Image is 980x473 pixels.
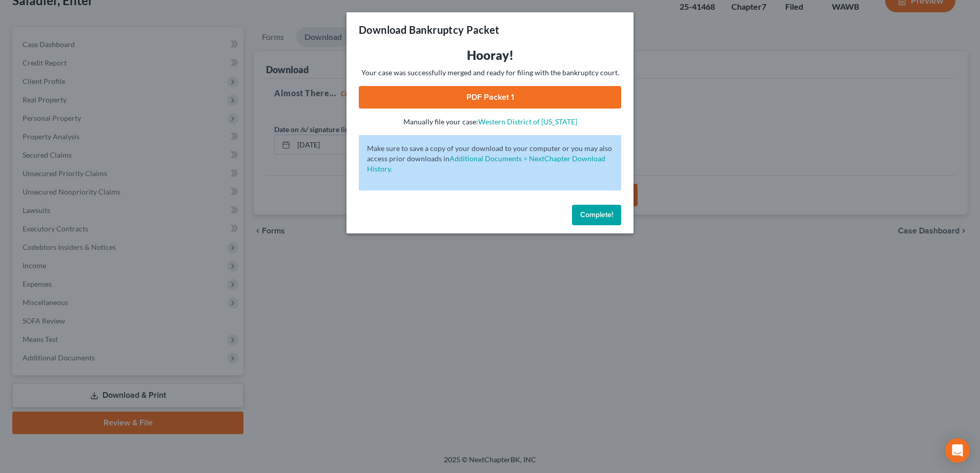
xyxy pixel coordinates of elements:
a: Western District of [US_STATE] [478,117,577,126]
div: Open Intercom Messenger [945,438,970,463]
p: Your case was successfully merged and ready for filing with the bankruptcy court. [359,68,621,78]
a: PDF Packet 1 [359,86,621,109]
h3: Download Bankruptcy Packet [359,23,499,37]
h3: Hooray! [359,47,621,63]
p: Manually file your case: [359,117,621,127]
a: Additional Documents > NextChapter Download History. [367,154,605,173]
span: Complete! [580,210,613,219]
button: Complete! [572,205,621,225]
p: Make sure to save a copy of your download to your computer or you may also access prior downloads in [367,143,613,174]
